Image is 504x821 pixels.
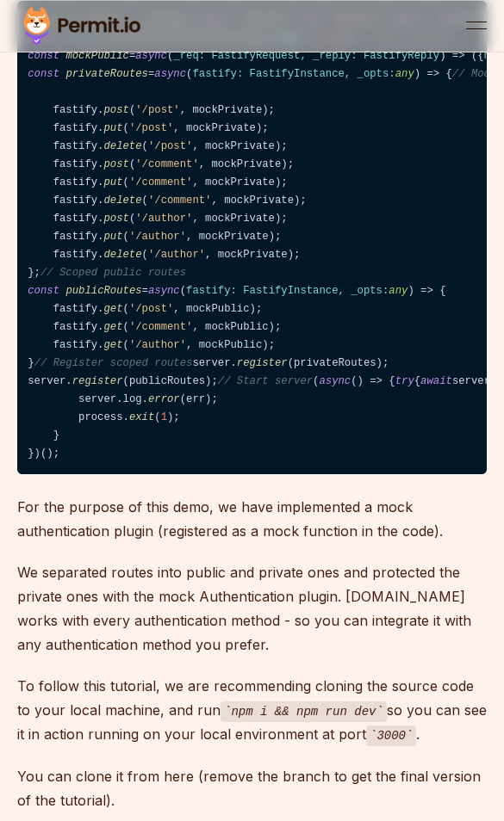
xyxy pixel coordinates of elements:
span: get [103,339,122,351]
span: any [389,285,408,297]
span: register [72,375,123,387]
span: async [319,375,351,387]
span: '/author' [135,213,192,225]
span: // Register scoped routes [34,357,193,369]
span: publicRoutes [65,285,141,297]
span: const [28,68,59,80]
span: '/post' [129,303,173,315]
p: To follow this tutorial, we are recommending cloning the source code to your local machine, and r... [17,674,487,747]
span: post [103,104,128,116]
span: _req: FastifyRequest, _reply: FastifyReply [173,50,439,62]
span: // Start server [218,375,313,387]
code: npm i && npm run dev [221,701,387,722]
span: any [395,68,414,80]
span: const [28,285,59,297]
span: '/post' [135,104,179,116]
span: put [103,231,122,243]
span: get [103,303,122,315]
span: put [103,176,122,188]
span: post [103,213,128,225]
code: 3000 [366,725,416,746]
span: exit [129,411,154,423]
span: '/post' [129,122,173,134]
span: '/comment' [129,176,193,188]
span: async [135,50,167,62]
span: mockPublic [65,50,129,62]
span: post [103,158,128,170]
span: delete [103,249,141,261]
span: error [148,393,180,405]
p: We separated routes into public and private ones and protected the private ones with the mock Aut... [17,560,487,657]
span: log [123,393,142,405]
p: For the purpose of this demo, we have implemented a mock authentication plugin (registered as a m... [17,495,487,543]
button: open menu [466,15,487,36]
span: // Scoped public routes [40,267,186,279]
img: Permit logo [17,3,146,48]
span: try [395,375,414,387]
span: delete [103,194,141,207]
span: '/author' [148,249,205,261]
code: ( ). (); ; { , , } ; : = ({ : }); = ( ) => ({ : }); = ( ) => ({ : }); = ( ) => ({ : }); = ( ) => ... [17,1,487,474]
span: '/author' [129,339,186,351]
span: '/author' [129,231,186,243]
span: '/comment' [129,321,193,333]
span: register [237,357,288,369]
span: '/comment' [148,194,212,207]
span: 1 [161,411,167,423]
span: fastify: FastifyInstance, _opts: [192,68,414,80]
p: You can clone it from here (remove the branch to get the final version of the tutorial). [17,764,487,812]
span: delete [103,140,141,152]
span: put [103,122,122,134]
span: async [148,285,180,297]
span: fastify: FastifyInstance, _opts: [186,285,408,297]
span: async [154,68,186,80]
span: '/post' [148,140,192,152]
span: get [103,321,122,333]
span: await [420,375,452,387]
span: privateRoutes [65,68,148,80]
span: const [28,50,59,62]
span: '/comment' [135,158,199,170]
